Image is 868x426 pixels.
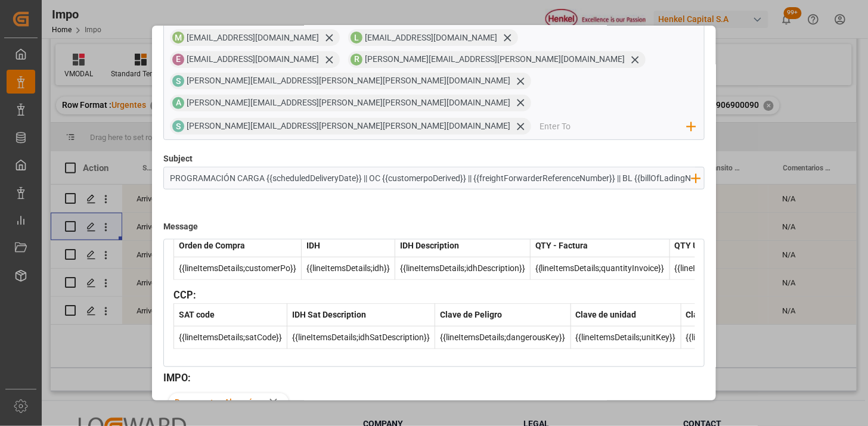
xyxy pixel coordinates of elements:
span: L [354,33,359,42]
span: M [175,33,182,42]
span: R [354,54,359,64]
label: Subject [163,153,193,165]
span: [EMAIL_ADDRESS][DOMAIN_NAME] [187,33,319,42]
span: [PERSON_NAME][EMAIL_ADDRESS][PERSON_NAME][DOMAIN_NAME] [365,54,625,64]
span: [PERSON_NAME][EMAIL_ADDRESS][PERSON_NAME][PERSON_NAME][DOMAIN_NAME] [187,76,510,85]
span: [EMAIL_ADDRESS][DOMAIN_NAME] [187,54,319,64]
span: A [176,98,181,107]
span: E [176,54,181,64]
span: S [176,122,181,131]
span: S [176,76,181,86]
span: Documentos Almacén [175,396,264,409]
label: Message [163,216,198,237]
span: [PERSON_NAME][EMAIL_ADDRESS][PERSON_NAME][PERSON_NAME][DOMAIN_NAME] [187,121,510,130]
span: [EMAIL_ADDRESS][DOMAIN_NAME] [365,33,497,42]
input: Enter To [540,117,687,135]
h3: IMPO : [163,371,705,386]
input: Enter Subject here [164,167,697,188]
span: [PERSON_NAME][EMAIL_ADDRESS][PERSON_NAME][PERSON_NAME][DOMAIN_NAME] [187,98,510,107]
span: CCP: [173,290,196,301]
